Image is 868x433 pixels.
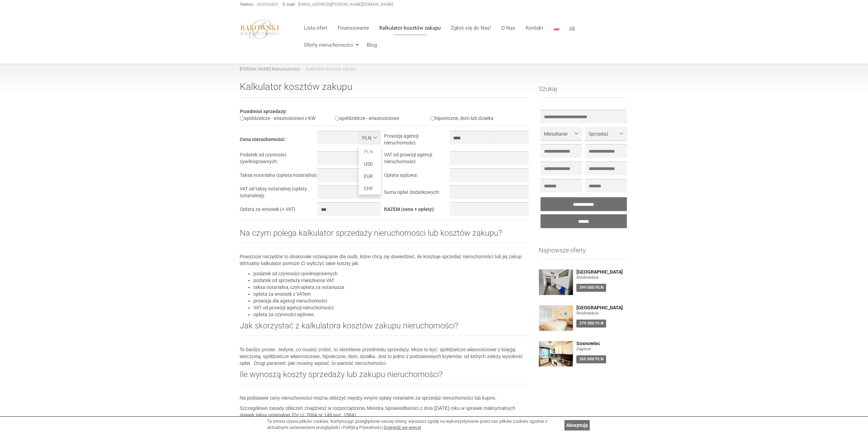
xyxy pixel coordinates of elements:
[541,127,582,140] button: Mieszkanie
[299,38,362,52] a: Oferty nieruchomości
[240,151,318,168] td: Podatek od czynności cywilnoprawnych:
[430,115,494,121] label: hipoteczne, dom lub działka
[576,320,606,327] div: 379 000 PLN
[384,151,450,168] td: VAT od prowizji agencji nieruchomości:
[240,229,529,243] h2: Na czym polega kalkulator sprzedaży nieruchomości lub kosztów zakupu?
[240,115,315,121] label: spółdzielcze - własnościowe z KW
[240,168,318,185] td: Taksa notarialna (opłata notarialna):
[240,370,529,384] h2: Ile wynoszą koszty sprzedaży lub zakupu nieruchomości?
[496,21,520,35] a: O Nas
[539,86,629,98] h3: Szukaj
[362,135,372,141] span: PLN
[257,2,278,7] a: 663526803
[589,130,618,137] span: Sprzedaż
[539,247,629,259] h3: Najnowsze oferty
[335,116,339,121] input: spółdzielcze - własnościowe
[576,355,606,363] div: 365 000 PLN
[384,168,450,185] td: Opłata sądowa:
[283,2,295,7] strong: E-mail:
[569,27,575,30] img: English
[253,291,529,297] li: opłata za wniosek z VATem
[364,186,373,191] span: CHF
[267,418,561,431] div: Ta strona używa plików cookies. Kontynuując przeglądanie naszej strony, wyrażasz zgodę na wykorzy...
[240,202,318,219] td: Opłata za wniosek (+ VAT)
[384,131,450,151] td: Prowizja agencji nieruchomości:
[430,116,435,121] input: hipoteczne, dom lub działka
[240,82,529,98] h1: Kalkulator kosztów zakupu
[240,67,300,72] a: [PERSON_NAME] Nieruchomości
[364,161,373,167] span: USD
[544,130,573,137] span: Mieszkanie
[253,297,529,304] li: prowizja dla agencji nieruchomości
[240,19,280,39] img: logo
[298,2,393,7] a: [EMAIL_ADDRESS][PERSON_NAME][DOMAIN_NAME]
[362,38,377,52] a: Blog
[576,346,629,352] figure: Zagórze
[585,127,627,140] button: Sprzedaż
[240,116,244,121] input: spółdzielcze - własnościowe z KW
[374,21,446,35] a: Kalkulator kosztów zakupu
[384,425,421,430] a: Dowiedz się więcej
[520,21,548,35] a: Kontakt
[364,173,373,179] span: EUR
[240,2,254,7] strong: Telefon:
[576,341,629,346] a: Sosnowiec
[576,305,629,310] a: [GEOGRAPHIC_DATA]
[364,149,373,154] span: PLN
[333,21,374,35] a: Finansowanie
[576,310,629,316] figure: Śródmieście
[240,109,287,114] b: Przedmiot sprzedaży:
[384,206,435,212] b: RAZEM (cena + opłaty):
[564,420,590,430] a: Akceptuję
[240,321,529,336] h2: Jak skorzystać z kalkulatora kosztów zakupu nieruchomości?
[446,21,496,35] a: Zgłoś się do Nas!
[576,269,629,275] a: [GEOGRAPHIC_DATA]
[253,304,529,311] li: VAT od prowizji agencji nieruchomości
[576,275,629,280] figure: Śródmieście
[240,405,529,418] p: Szczegółowe zasady obliczeń znajdziesz w rozporządzeniu Ministra Sprawiedliwości z dnia [DATE] ro...
[253,284,529,291] li: taksa notarialna, czyli opłata za notariusza
[240,395,529,401] p: Na podstawie ceny nieruchomości można obliczyć między innymi opłaty notarialne za sprzedaż nieruc...
[335,115,399,121] label: spółdzielcze - własnościowe
[253,277,529,284] li: podatek od sprzedaży mieszkania VAT
[359,131,381,144] button: PLN
[253,311,529,318] li: opłata za czynności sądowe.
[299,21,333,35] a: Lista ofert
[384,185,450,202] td: Suma opłat dodatkowych:
[240,185,318,202] td: VAT od taksy notarialnej (opłaty notarialnej):
[240,253,529,267] p: Powyższe narzędzie to doskonałe rozwiązanie dla osób, które chcą się dowiedzieć, ile kosztuje spr...
[253,270,529,277] li: podatek od czynności cywilnoprawnych
[554,27,559,30] img: Polski
[240,137,285,142] b: Cena nieruchomości:
[576,284,606,292] div: 399 000 PLN
[240,346,529,367] p: To bardzo proste. Jedyne, co musisz zrobić, to określenie przedmiotu sprzedaży. Może to być: spół...
[300,66,356,72] li: Kalkulator kosztów zakupu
